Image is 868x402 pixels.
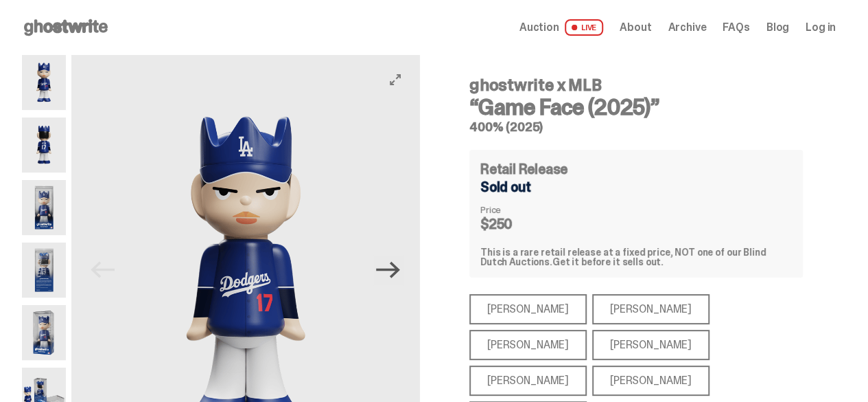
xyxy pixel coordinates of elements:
a: About [620,22,651,33]
div: [PERSON_NAME] [592,330,709,360]
button: View full-screen [387,71,403,88]
div: [PERSON_NAME] [469,330,587,360]
a: Auction LIVE [519,19,603,36]
img: 01-ghostwrite-mlb-game-face-hero-ohtani-front.png [22,55,66,110]
img: 04-ghostwrite-mlb-game-face-hero-ohtani-02.png [22,243,66,298]
img: 05-ghostwrite-mlb-game-face-hero-ohtani-03.png [22,305,66,360]
span: Get it before it sells out. [552,256,664,268]
img: 03-ghostwrite-mlb-game-face-hero-ohtani-01.png [22,180,66,235]
a: Log in [806,22,836,33]
h4: ghostwrite x MLB [469,77,803,93]
a: FAQs [723,22,749,33]
a: Blog [766,22,789,33]
button: Next [373,255,403,285]
h5: 400% (2025) [469,121,803,133]
h4: Retail Release [480,162,567,176]
div: [PERSON_NAME] [592,366,709,396]
img: 02-ghostwrite-mlb-game-face-hero-ohtani-back.png [22,118,66,172]
div: [PERSON_NAME] [469,366,587,396]
div: [PERSON_NAME] [592,294,709,324]
h3: “Game Face (2025)” [469,96,803,118]
span: LIVE [565,19,604,36]
div: [PERSON_NAME] [469,294,587,324]
dt: Price [480,205,549,214]
div: Sold out [480,180,792,194]
a: Archive [668,22,706,33]
span: Auction [519,22,559,33]
div: This is a rare retail release at a fixed price, NOT one of our Blind Dutch Auctions. [480,247,792,267]
dd: $250 [480,217,549,231]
